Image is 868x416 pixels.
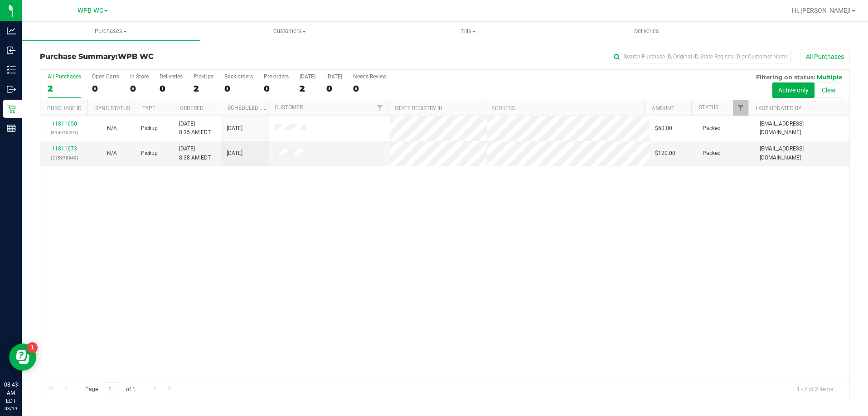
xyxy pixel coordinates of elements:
[142,105,155,111] a: Type
[22,27,200,35] span: Purchases
[224,83,253,94] div: 0
[118,52,154,61] span: WPB WC
[40,53,310,61] h3: Purchase Summary:
[817,73,842,81] span: Multiple
[790,382,840,396] span: 1 - 2 of 2 items
[130,73,149,80] div: In Store
[353,73,387,80] div: Needs Review
[7,65,16,74] inline-svg: Inventory
[180,105,204,111] a: Ordered
[78,382,143,396] span: Page of 1
[610,50,791,63] input: Search Purchase ID, Original ID, State Registry ID or Customer Name...
[92,73,119,80] div: Open Carts
[353,83,387,94] div: 0
[48,73,81,80] div: All Purchases
[227,149,242,158] span: [DATE]
[703,149,721,158] span: Packed
[224,73,253,80] div: Back-orders
[27,342,38,353] iframe: Resource center unread badge
[46,154,82,162] p: (315978949)
[7,26,16,35] inline-svg: Analytics
[228,105,269,111] a: Scheduled
[699,104,718,111] a: Status
[46,128,82,137] p: (315975201)
[107,149,117,158] button: N/A
[4,405,18,412] p: 08/19
[7,85,16,94] inline-svg: Outbound
[141,124,158,133] span: Pickup
[107,150,117,156] span: Not Applicable
[275,104,303,111] a: Customer
[7,46,16,55] inline-svg: Inbound
[107,124,117,133] button: N/A
[92,83,119,94] div: 0
[652,105,674,111] a: Amount
[47,105,82,111] a: Purchase ID
[772,82,815,98] button: Active only
[326,73,342,80] div: [DATE]
[373,100,388,116] a: Filter
[733,100,748,116] a: Filter
[655,124,672,133] span: $60.00
[792,7,851,14] span: Hi, [PERSON_NAME]!
[48,83,81,94] div: 2
[160,83,183,94] div: 0
[7,124,16,133] inline-svg: Reports
[4,381,18,405] p: 08:43 AM EDT
[52,145,77,152] a: 11811673
[326,83,342,94] div: 0
[227,124,242,133] span: [DATE]
[379,22,558,41] a: Tills
[201,27,378,35] span: Customers
[104,382,120,396] input: 1
[141,149,158,158] span: Pickup
[130,83,149,94] div: 0
[194,83,213,94] div: 2
[264,73,289,80] div: Pre-orders
[179,120,211,137] span: [DATE] 8:35 AM EDT
[395,105,442,111] a: State Registry ID
[816,82,842,98] button: Clear
[179,145,211,162] span: [DATE] 8:38 AM EDT
[558,22,736,41] a: Deliveries
[760,145,844,162] span: [EMAIL_ADDRESS][DOMAIN_NAME]
[22,22,200,41] a: Purchases
[800,49,850,64] button: All Purchases
[622,27,671,35] span: Deliveries
[703,124,721,133] span: Packed
[52,121,77,127] a: 11811650
[200,22,379,41] a: Customers
[756,105,801,111] a: Last Updated By
[760,120,844,137] span: [EMAIL_ADDRESS][DOMAIN_NAME]
[160,73,183,80] div: Deliveries
[107,125,117,131] span: Not Applicable
[300,73,315,80] div: [DATE]
[300,83,315,94] div: 2
[194,73,213,80] div: PickUps
[756,73,815,81] span: Filtering on status:
[95,105,130,111] a: Sync Status
[655,149,675,158] span: $120.00
[484,100,644,116] th: Address
[264,83,289,94] div: 0
[379,27,557,35] span: Tills
[7,104,16,113] inline-svg: Retail
[78,7,103,15] span: WPB WC
[9,343,36,371] iframe: Resource center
